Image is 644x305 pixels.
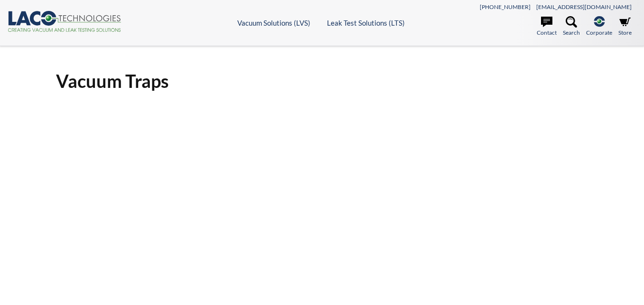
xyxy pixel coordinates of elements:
a: Store [618,16,632,37]
span: Corporate [586,28,612,37]
a: Leak Test Solutions (LTS) [327,19,405,27]
a: [EMAIL_ADDRESS][DOMAIN_NAME] [536,3,632,10]
a: Search [563,16,580,37]
a: Contact [537,16,557,37]
h1: Vacuum Traps [56,69,588,93]
a: Vacuum Solutions (LVS) [237,19,310,27]
a: [PHONE_NUMBER] [480,3,531,10]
